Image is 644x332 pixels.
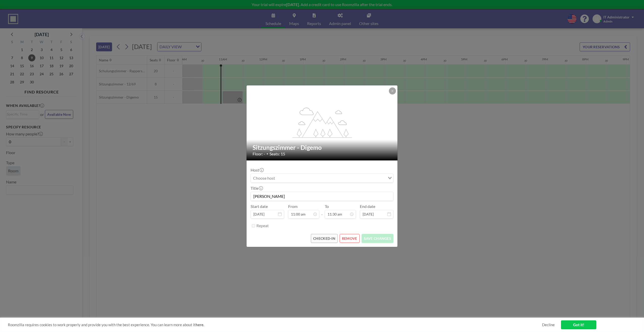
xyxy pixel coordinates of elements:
[542,322,555,327] a: Decline
[251,192,393,201] input: (No title)
[251,168,263,173] label: Host
[340,234,360,243] button: REMOVE
[251,186,262,191] label: Title
[251,174,393,182] div: Search for option
[362,234,393,243] button: SAVE CHANGES
[8,322,542,327] span: Roomzilla requires cookies to work properly and provide you with the best experience. You can lea...
[251,204,268,209] label: Start date
[311,234,338,243] button: CHECKED-IN
[196,322,204,327] a: here.
[266,152,268,156] span: •
[360,204,375,209] label: End date
[270,151,285,156] span: Seats: 15
[253,144,392,151] h2: Sitzungszimmer - Digemo
[288,204,298,209] label: From
[251,175,387,181] input: Search for option
[321,206,323,217] span: -
[253,151,265,156] span: Floor: -
[325,204,329,209] label: To
[256,223,269,228] label: Repeat
[561,320,596,329] a: Got it!
[292,107,352,137] g: flex-grow: 1.2;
